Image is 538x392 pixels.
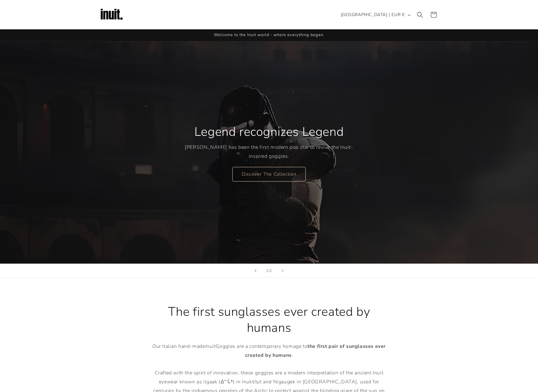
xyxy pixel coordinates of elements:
[99,2,124,27] img: Inuit Logo
[266,268,269,274] span: 1
[269,268,270,274] span: /
[269,268,272,274] span: 2
[413,8,427,22] summary: Search
[185,143,353,161] p: [PERSON_NAME] has been the first modern pop star to revive the Inuit-inspired goggles.
[245,343,386,359] strong: ever created by humans
[194,124,344,140] h2: Legend recognizes Legend
[276,264,290,277] button: Next slide
[149,304,390,336] h2: The first sunglasses ever created by humans
[249,264,262,277] button: Previous slide
[232,167,306,181] a: Discover The Collection
[205,343,216,350] em: Inuit
[337,9,413,21] button: [GEOGRAPHIC_DATA] | EUR €
[307,343,374,350] strong: the first pair of sunglasses
[341,11,405,18] span: [GEOGRAPHIC_DATA] | EUR €
[214,32,324,38] span: Welcome to the Inuit world - where everything began.
[99,29,439,41] div: Announcement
